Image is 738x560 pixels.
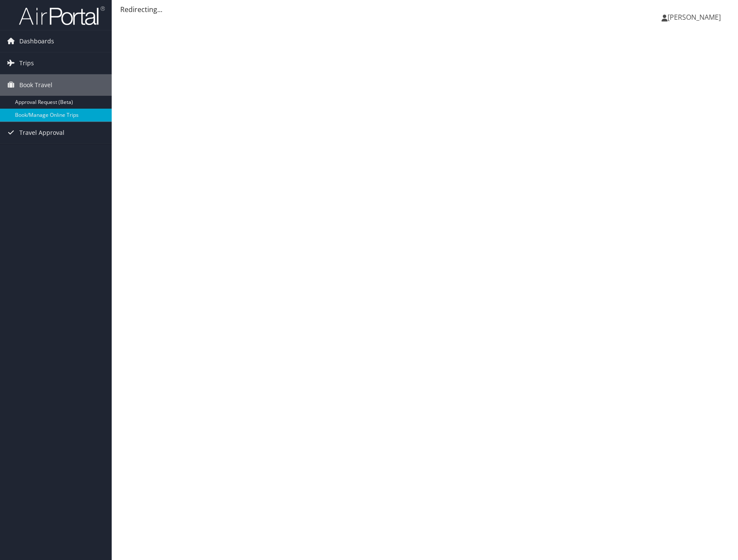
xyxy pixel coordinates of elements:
[120,4,729,15] div: Redirecting...
[668,12,721,22] span: [PERSON_NAME]
[662,4,729,30] a: [PERSON_NAME]
[19,52,34,74] span: Trips
[19,74,52,96] span: Book Travel
[19,30,54,52] span: Dashboards
[19,122,64,143] span: Travel Approval
[19,6,105,26] img: airportal-logo.png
